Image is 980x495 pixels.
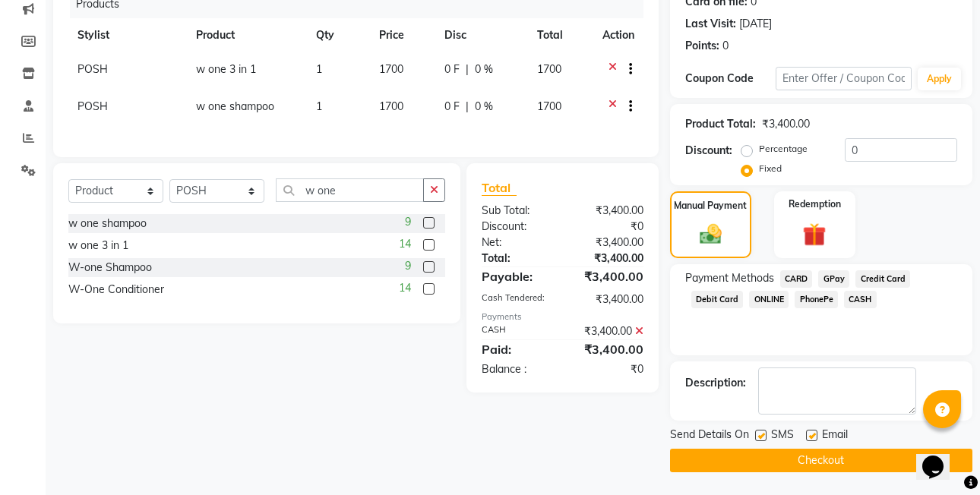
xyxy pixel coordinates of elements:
div: Balance : [470,361,562,377]
div: ₹3,400.00 [562,235,654,251]
div: ₹0 [562,361,654,377]
span: Email [822,427,848,446]
input: Search or Scan [276,178,424,202]
span: 9 [405,258,411,274]
span: 14 [399,236,411,252]
th: Disc [435,18,528,52]
div: Last Visit: [685,16,736,32]
div: ₹3,400.00 [562,251,654,266]
span: Debit Card [691,291,744,308]
th: Stylist [68,18,187,52]
img: _cash.svg [693,222,729,247]
div: Discount: [470,219,562,235]
span: | [466,99,469,115]
div: ₹3,400.00 [562,323,654,339]
span: 0 % [475,61,493,77]
div: ₹3,400.00 [562,267,654,285]
span: 9 [405,214,411,230]
div: ₹3,400.00 [562,292,654,307]
span: 1700 [379,99,403,113]
span: Send Details On [670,427,749,446]
span: Total [482,180,517,196]
span: ONLINE [749,291,789,308]
div: w one shampoo [68,216,147,232]
th: Total [528,18,593,52]
div: 0 [722,38,729,54]
span: CASH [844,291,877,308]
div: Total: [470,251,562,266]
span: 1700 [379,62,403,76]
input: Enter Offer / Coupon Code [776,67,912,90]
div: Cash Tendered: [470,292,562,307]
img: _gift.svg [795,220,833,249]
span: 0 % [475,99,493,115]
div: Payable: [470,267,562,285]
label: Manual Payment [674,199,747,213]
div: [DATE] [739,16,772,32]
div: ₹0 [562,219,654,235]
span: 1 [316,99,322,113]
button: Apply [918,68,961,90]
label: Percentage [759,142,808,156]
span: Credit Card [855,270,910,288]
span: PhonePe [795,291,838,308]
div: ₹3,400.00 [562,203,654,219]
div: Product Total: [685,116,756,132]
div: W-one Shampoo [68,260,152,276]
span: w one shampoo [196,99,274,113]
div: ₹3,400.00 [562,340,654,358]
button: Checkout [670,449,972,472]
span: 0 F [444,99,460,115]
label: Fixed [759,162,782,175]
label: Redemption [789,197,841,211]
th: Product [187,18,308,52]
div: Discount: [685,143,732,159]
div: ₹3,400.00 [762,116,810,132]
span: POSH [77,62,108,76]
div: Points: [685,38,719,54]
span: w one 3 in 1 [196,62,256,76]
th: Qty [307,18,370,52]
div: Description: [685,375,746,391]
div: w one 3 in 1 [68,238,128,254]
div: Payments [482,311,643,323]
span: SMS [771,427,794,446]
span: GPay [818,270,849,288]
div: Sub Total: [470,203,562,219]
span: CARD [780,270,813,288]
span: 0 F [444,61,460,77]
div: Net: [470,235,562,251]
iframe: chat widget [916,434,965,480]
span: POSH [77,99,108,113]
div: Coupon Code [685,71,776,87]
span: 1700 [537,99,561,113]
span: Payment Methods [685,270,774,286]
span: 1 [316,62,322,76]
span: | [466,61,469,77]
div: W-One Conditioner [68,282,164,298]
div: CASH [470,323,562,339]
th: Action [593,18,643,52]
span: 1700 [537,62,561,76]
div: Paid: [470,340,562,358]
th: Price [370,18,435,52]
span: 14 [399,280,411,296]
